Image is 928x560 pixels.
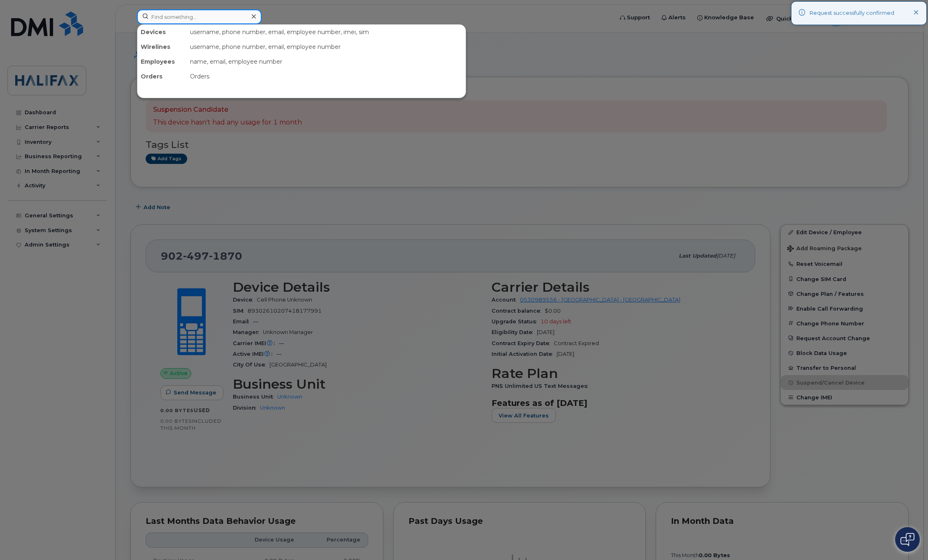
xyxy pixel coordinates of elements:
[137,69,187,84] div: Orders
[810,9,894,17] div: Request successfully confirmed
[187,69,466,84] div: Orders
[137,39,187,54] div: Wirelines
[137,25,187,39] div: Devices
[137,54,187,69] div: Employees
[187,54,466,69] div: name, email, employee number
[187,25,466,39] div: username, phone number, email, employee number, imei, sim
[900,533,914,546] img: Open chat
[187,39,466,54] div: username, phone number, email, employee number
